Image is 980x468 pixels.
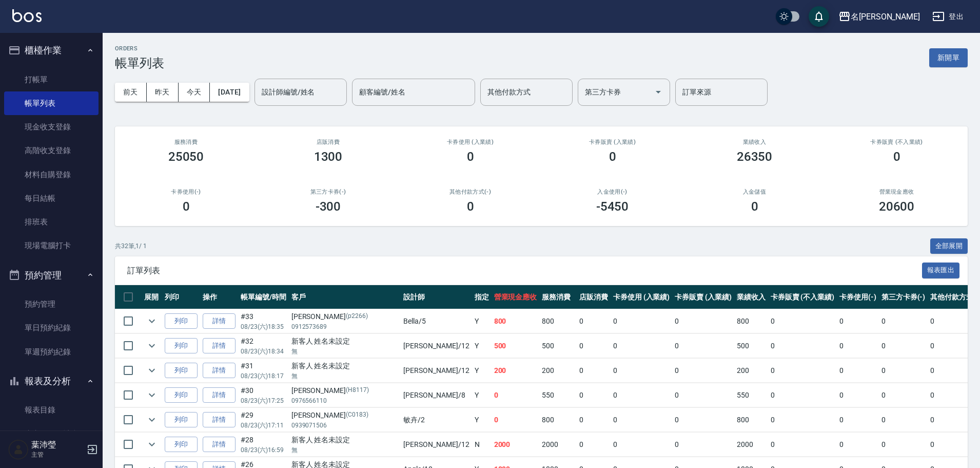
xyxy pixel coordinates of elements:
a: 報表匯出 [922,265,960,275]
button: Open [650,84,667,100]
td: 0 [837,309,879,333]
a: 預約管理 [4,292,99,316]
button: [DATE] [210,83,249,102]
td: Y [472,408,492,432]
p: 08/23 (六) 18:34 [241,347,286,356]
p: 08/23 (六) 17:25 [241,396,286,405]
td: [PERSON_NAME] /12 [401,359,472,383]
button: 名[PERSON_NAME] [834,6,924,27]
button: 預約管理 [4,262,99,289]
p: 08/23 (六) 18:35 [241,322,286,331]
td: 0 [768,383,837,407]
td: 0 [879,433,928,457]
a: 帳單列表 [4,91,99,115]
button: 新開單 [929,48,968,67]
h3: 0 [893,149,900,164]
a: 高階收支登錄 [4,139,99,162]
th: 第三方卡券(-) [879,285,928,309]
td: 0 [577,359,611,383]
td: 0 [577,309,611,333]
td: [PERSON_NAME] /12 [401,334,472,358]
td: 0 [611,334,673,358]
td: 0 [768,359,837,383]
th: 設計師 [401,285,472,309]
p: 共 32 筆, 1 / 1 [115,241,147,251]
p: 無 [291,371,399,381]
a: 每日結帳 [4,186,99,210]
td: 550 [539,383,577,407]
td: 0 [672,408,734,432]
td: N [472,433,492,457]
td: 2000 [734,433,768,457]
td: 800 [539,408,577,432]
button: 列印 [165,363,198,379]
img: Logo [12,9,42,22]
th: 卡券使用 (入業績) [611,285,673,309]
td: #31 [238,359,289,383]
button: 今天 [179,83,210,102]
td: 0 [492,408,540,432]
td: 0 [611,408,673,432]
p: 0912573689 [291,322,399,331]
td: 0 [768,334,837,358]
h3: 1300 [314,149,343,164]
td: 0 [768,309,837,333]
p: 0939071506 [291,421,399,430]
td: 200 [734,359,768,383]
td: 0 [837,359,879,383]
a: 店家區間累計表 [4,422,99,446]
td: 敏卉 /2 [401,408,472,432]
a: 現場電腦打卡 [4,234,99,257]
button: expand row [144,363,160,378]
td: 0 [837,383,879,407]
div: 新客人 姓名未設定 [291,336,399,347]
a: 排班表 [4,210,99,234]
td: Y [472,359,492,383]
h2: 卡券販賣 (不入業績) [838,139,955,145]
h3: 20600 [879,199,915,214]
th: 服務消費 [539,285,577,309]
h3: 26350 [737,149,773,164]
td: Y [472,383,492,407]
th: 營業現金應收 [492,285,540,309]
h2: 業績收入 [696,139,813,145]
td: Y [472,309,492,333]
th: 店販消費 [577,285,611,309]
td: 2000 [539,433,577,457]
button: 列印 [165,437,198,453]
h2: ORDERS [115,45,164,52]
p: 無 [291,445,399,455]
button: 前天 [115,83,147,102]
h3: 帳單列表 [115,56,164,70]
button: 全部展開 [930,238,968,254]
td: 0 [768,433,837,457]
a: 打帳單 [4,68,99,91]
th: 操作 [200,285,238,309]
button: expand row [144,437,160,452]
button: 列印 [165,387,198,403]
td: 0 [672,309,734,333]
h2: 卡券使用(-) [127,189,245,195]
h3: 0 [467,149,474,164]
td: 800 [734,408,768,432]
p: (C0183) [346,410,368,421]
button: 報表匯出 [922,263,960,278]
h2: 卡券使用 (入業績) [411,139,529,145]
button: 昨天 [147,83,179,102]
td: 0 [879,359,928,383]
h2: 第三方卡券(-) [269,189,387,195]
td: #32 [238,334,289,358]
td: 0 [879,334,928,358]
td: #28 [238,433,289,457]
td: 0 [672,383,734,407]
a: 單週預約紀錄 [4,340,99,364]
td: 800 [539,309,577,333]
td: 0 [672,334,734,358]
p: (H8117) [346,385,369,396]
td: 0 [879,408,928,432]
td: 0 [611,433,673,457]
a: 報表目錄 [4,398,99,422]
th: 卡券販賣 (不入業績) [768,285,837,309]
td: 0 [768,408,837,432]
h2: 入金使用(-) [554,189,671,195]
